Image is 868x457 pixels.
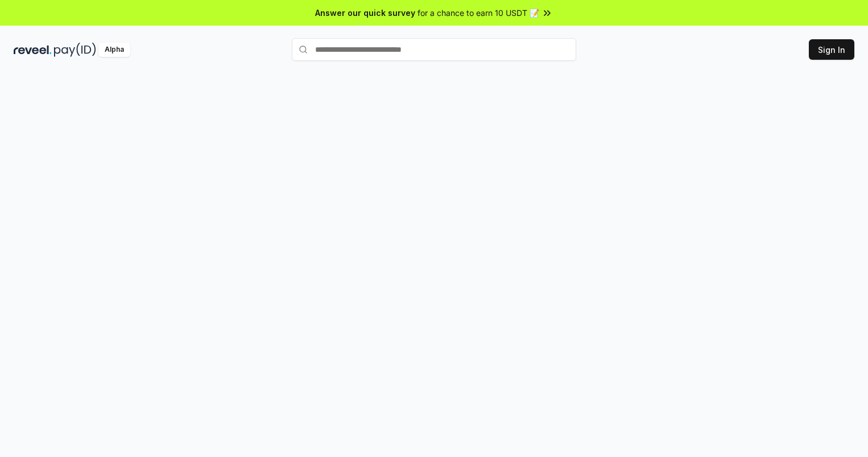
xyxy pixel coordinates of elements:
span: Answer our quick survey [315,7,415,19]
div: Alpha [98,43,130,57]
button: Sign In [809,39,854,60]
img: reveel_dark [14,43,52,57]
img: pay_id [54,43,96,57]
span: for a chance to earn 10 USDT 📝 [418,7,539,19]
